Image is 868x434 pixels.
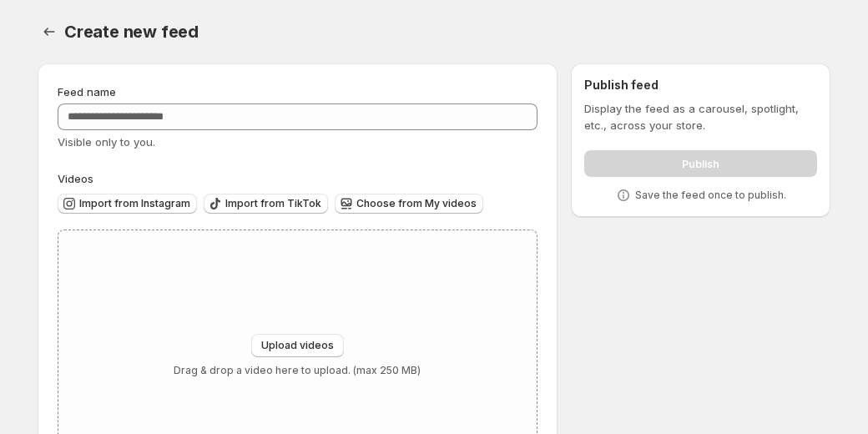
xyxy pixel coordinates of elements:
[251,334,344,357] button: Upload videos
[204,194,328,214] button: Import from TikTok
[335,194,483,214] button: Choose from My videos
[38,20,61,43] button: Settings
[584,100,817,134] p: Display the feed as a carousel, spotlight, etc., across your store.
[584,77,817,93] h2: Publish feed
[58,172,93,185] span: Videos
[261,339,334,352] span: Upload videos
[174,364,421,377] p: Drag & drop a video here to upload. (max 250 MB)
[79,197,190,210] span: Import from Instagram
[58,85,116,98] span: Feed name
[58,194,197,214] button: Import from Instagram
[64,22,199,42] span: Create new feed
[225,197,321,210] span: Import from TikTok
[58,135,155,149] span: Visible only to you.
[356,197,477,210] span: Choose from My videos
[635,189,786,202] p: Save the feed once to publish.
